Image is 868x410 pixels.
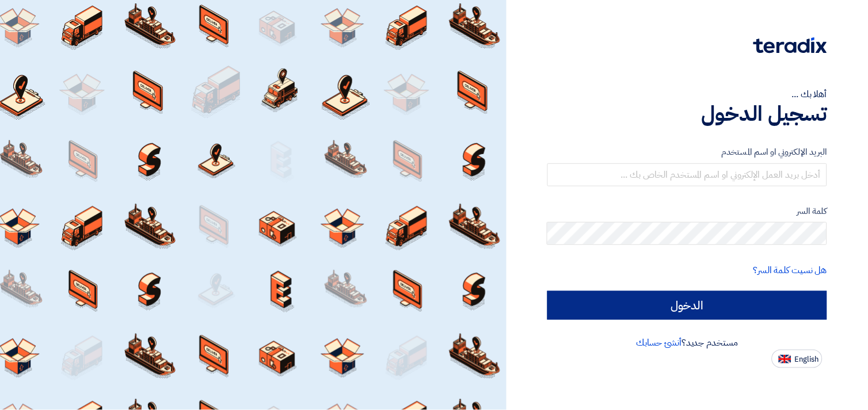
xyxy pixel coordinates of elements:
input: أدخل بريد العمل الإلكتروني او اسم المستخدم الخاص بك ... [547,163,827,186]
span: English [795,355,819,363]
div: مستخدم جديد؟ [547,336,827,350]
label: كلمة السر [547,205,827,218]
img: Teradix logo [753,37,827,53]
a: هل نسيت كلمة السر؟ [753,263,827,277]
div: أهلا بك ... [547,87,827,101]
img: en-US.png [779,355,791,363]
h1: تسجيل الدخول [547,101,827,127]
label: البريد الإلكتروني او اسم المستخدم [547,145,827,159]
button: English [772,350,823,368]
input: الدخول [547,291,827,320]
a: أنشئ حسابك [636,336,682,350]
